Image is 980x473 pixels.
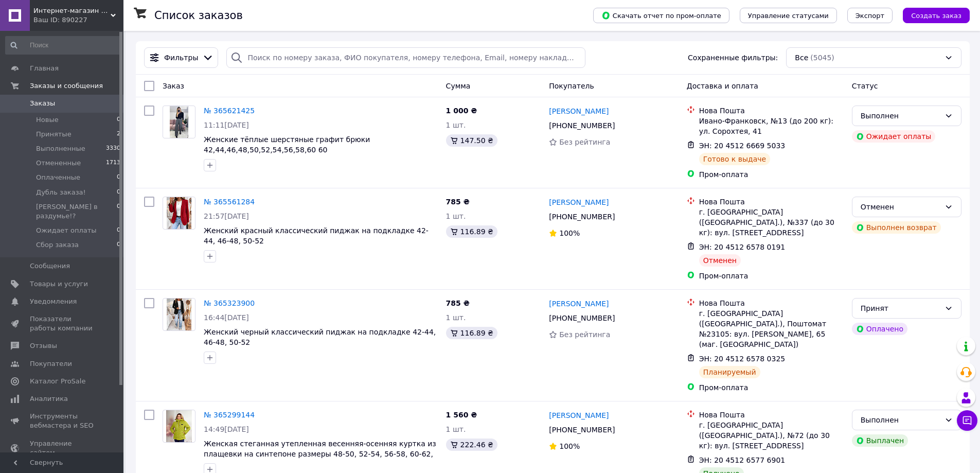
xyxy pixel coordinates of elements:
[559,442,580,450] span: 100%
[30,279,88,289] span: Товары и услуги
[559,138,610,146] span: Без рейтинга
[446,212,466,220] span: 1 шт.
[446,225,497,238] div: 116.89 ₴
[740,8,837,23] button: Управление статусами
[446,198,470,206] span: 785 ₴
[861,110,940,121] div: Выполнен
[547,209,617,224] div: [PHONE_NUMBER]
[33,15,123,25] div: Ваш ID: 890227
[36,240,79,250] span: Сбор заказа
[33,6,111,15] span: Интернет-магазин "Стильняшка"
[204,107,255,115] a: № 365621425
[204,226,429,245] a: Женский красный классический пиджак на подкладке 42-44, 46-48, 50-52
[699,355,786,363] span: ЭН: 20 4512 6578 0325
[852,434,908,447] div: Выплачен
[852,82,878,90] span: Статус
[30,81,103,91] span: Заказы и сообщения
[856,12,884,20] span: Экспорт
[699,308,844,349] div: г. [GEOGRAPHIC_DATA] ([GEOGRAPHIC_DATA].), Поштомат №23105: вул. [PERSON_NAME], 65 (маг. [GEOGRAP...
[601,11,721,20] span: Скачать отчет по пром-оплате
[810,54,834,62] span: (5045)
[36,188,86,197] span: Дубль заказа!
[163,197,195,230] a: Фото товару
[893,11,970,19] a: Создать заказ
[903,8,970,23] button: Создать заказ
[852,323,907,335] div: Оплачено
[795,52,808,63] span: Все
[699,271,844,281] div: Пром-оплата
[446,425,466,433] span: 1 шт.
[699,116,844,136] div: Ивано-Франковск, №13 (до 200 кг): ул. Сорохтея, 41
[699,106,844,116] div: Нова Пошта
[699,254,741,267] div: Отменен
[117,130,120,139] span: 2
[549,299,609,309] a: [PERSON_NAME]
[446,107,477,115] span: 1 000 ₴
[699,366,760,378] div: Планируемый
[547,423,617,437] div: [PHONE_NUMBER]
[957,410,977,431] button: Чат с покупателем
[852,221,941,234] div: Выполнен возврат
[36,115,59,125] span: Новые
[549,197,609,207] a: [PERSON_NAME]
[36,173,80,182] span: Оплаченные
[30,99,55,108] span: Заказы
[861,201,940,213] div: Отменен
[166,410,192,442] img: Фото товару
[699,243,786,251] span: ЭН: 20 4512 6578 0191
[911,12,961,20] span: Создать заказ
[699,298,844,308] div: Нова Пошта
[106,144,120,153] span: 3330
[163,410,195,443] a: Фото товару
[549,82,594,90] span: Покупатель
[446,299,470,307] span: 785 ₴
[547,311,617,325] div: [PHONE_NUMBER]
[593,8,729,23] button: Скачать отчет по пром-оплате
[852,130,936,143] div: Ожидает оплаты
[117,173,120,182] span: 0
[154,9,243,22] h1: Список заказов
[36,144,85,153] span: Выполненные
[204,121,249,129] span: 11:11[DATE]
[117,240,120,250] span: 0
[30,64,59,73] span: Главная
[36,130,72,139] span: Принятые
[699,207,844,238] div: г. [GEOGRAPHIC_DATA] ([GEOGRAPHIC_DATA].), №337 (до 30 кг): вул. [STREET_ADDRESS]
[5,36,121,55] input: Поиск
[204,198,255,206] a: № 365561284
[446,82,471,90] span: Сумма
[117,188,120,197] span: 0
[699,410,844,420] div: Нова Пошта
[446,327,497,339] div: 116.89 ₴
[167,197,191,229] img: Фото товару
[204,299,255,307] a: № 365323900
[30,341,57,351] span: Отзывы
[163,106,195,138] a: Фото товару
[204,328,436,346] a: Женский черный классический пиджак на подкладке 42-44, 46-48, 50-52
[164,52,198,63] span: Фильтры
[204,313,249,322] span: 16:44[DATE]
[163,82,184,90] span: Заказ
[446,313,466,322] span: 1 шт.
[30,394,68,404] span: Аналитика
[30,297,77,306] span: Уведомления
[163,298,195,331] a: Фото товару
[847,8,893,23] button: Экспорт
[559,330,610,339] span: Без рейтинга
[30,412,95,430] span: Инструменты вебмастера и SEO
[30,377,85,386] span: Каталог ProSale
[170,106,188,138] img: Фото товару
[36,226,97,235] span: Ожидает оплаты
[204,411,255,419] a: № 365299144
[549,106,609,116] a: [PERSON_NAME]
[446,121,466,129] span: 1 шт.
[36,159,81,168] span: Отмененные
[204,440,436,468] a: Женская стеганная утепленная весенняя-осенняя куртка из плащевки на синтепоне размеры 48-50, 52-5...
[699,382,844,393] div: Пром-оплата
[30,314,95,333] span: Показатели работы компании
[446,411,477,419] span: 1 560 ₴
[861,303,940,314] div: Принят
[699,169,844,180] div: Пром-оплата
[861,414,940,426] div: Выполнен
[30,359,72,369] span: Покупатели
